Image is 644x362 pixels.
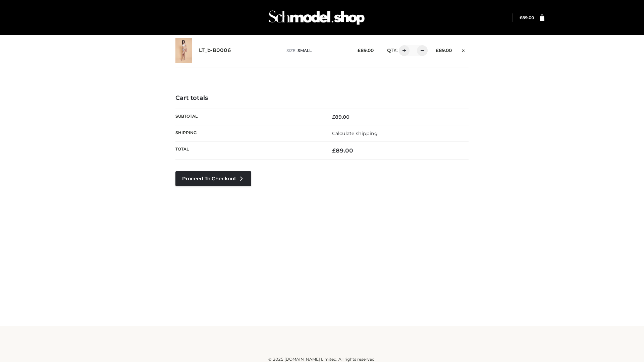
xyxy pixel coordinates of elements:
a: £89.00 [520,15,534,20]
span: SMALL [298,48,312,53]
a: LT_b-B0006 [199,47,231,54]
span: £ [436,48,439,53]
h4: Cart totals [175,95,469,102]
a: Remove this item [459,45,469,54]
bdi: 89.00 [358,48,374,53]
div: QTY: [380,45,425,56]
img: LT_b-B0006 - SMALL [175,38,192,63]
a: Proceed to Checkout [175,171,251,186]
span: £ [332,147,336,154]
p: size : [286,48,347,54]
span: £ [358,48,361,53]
span: £ [332,114,335,120]
th: Subtotal [175,109,322,125]
bdi: 89.00 [332,114,350,120]
span: £ [520,15,522,20]
bdi: 89.00 [520,15,534,20]
th: Total [175,142,322,160]
a: Calculate shipping [332,130,378,136]
bdi: 89.00 [332,147,353,154]
th: Shipping [175,125,322,141]
bdi: 89.00 [436,48,452,53]
img: Schmodel Admin 964 [266,4,367,31]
